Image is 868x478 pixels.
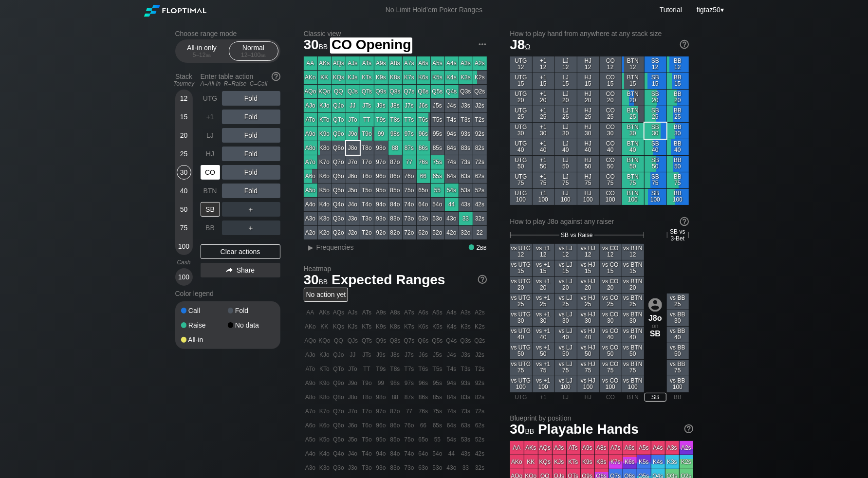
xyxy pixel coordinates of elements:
div: CO 75 [600,172,622,188]
div: LJ 15 [555,73,577,89]
div: UTG 75 [510,172,532,188]
div: 12 – 100 [233,52,274,58]
div: +1 20 [533,90,554,106]
div: T4s [445,113,459,127]
div: 88 [388,141,402,155]
div: 75s [431,155,444,169]
div: 32s [473,212,487,225]
div: 65o [417,184,430,197]
div: Q2s [473,85,487,98]
div: 66 [417,169,430,183]
div: 74s [445,155,459,169]
div: 54s [445,184,459,197]
img: help.32db89a4.svg [477,274,488,285]
div: BB [201,221,220,235]
div: A4s [445,56,459,70]
span: 30 [302,37,330,54]
div: 64o [417,198,430,211]
div: Q5o [332,184,346,197]
div: 84s [445,141,459,155]
div: LJ 50 [555,156,577,172]
div: T3s [459,113,473,127]
div: K9o [318,127,332,141]
div: Fold [222,147,280,161]
div: 20 [177,128,191,143]
h2: Classic view [304,30,487,37]
div: Q3o [332,212,346,225]
div: J8s [388,99,402,112]
div: 75 [177,221,191,235]
div: LJ 25 [555,106,577,122]
div: 77 [403,155,416,169]
span: CO Opening [330,37,412,54]
div: 76o [403,169,416,183]
div: J3s [459,99,473,112]
div: 94o [374,198,388,211]
div: AJs [346,56,360,70]
h2: How to play hand from anywhere at any stack size [510,30,689,37]
div: Q3s [459,85,473,98]
div: No Limit Hold’em Poker Ranges [371,6,497,16]
img: icon-avatar.b40e07d9.svg [648,298,662,312]
div: BTN 50 [622,156,644,172]
div: Tourney [171,80,197,87]
div: 100 [177,239,191,254]
div: LJ 100 [555,189,577,205]
div: 63o [417,212,430,225]
div: Q6s [417,85,430,98]
div: K8o [318,141,332,155]
div: 64s [445,169,459,183]
div: BTN 40 [622,139,644,155]
div: K5o [318,184,332,197]
div: 93s [459,127,473,141]
div: J4o [346,198,360,211]
div: J9o [346,127,360,141]
div: UTG 40 [510,139,532,155]
div: K2o [318,226,332,239]
div: AKs [318,56,332,70]
div: HJ 20 [577,90,599,106]
div: Q9s [374,85,388,98]
div: HJ 15 [577,73,599,89]
div: 99 [374,127,388,141]
div: Fold [228,307,275,314]
div: 72s [473,155,487,169]
div: T2s [473,113,487,127]
div: A4o [304,198,317,211]
div: ▾ [694,4,725,15]
div: BB 40 [667,139,689,155]
div: SB 50 [645,156,666,172]
div: 94s [445,127,459,141]
div: ＋ [222,221,280,235]
div: KQs [332,71,346,84]
div: SB 30 [645,123,666,139]
div: T8o [360,141,374,155]
div: KK [318,71,332,84]
div: KJo [318,99,332,112]
div: J7s [403,99,416,112]
div: BTN 20 [622,90,644,106]
img: help.32db89a4.svg [679,39,690,50]
div: A5s [431,56,444,70]
div: 72o [403,226,416,239]
div: T5o [360,184,374,197]
div: LJ 12 [555,56,577,73]
div: T9s [374,113,388,127]
div: Enter table action [201,69,280,91]
div: 50 [177,202,191,217]
div: K4s [445,71,459,84]
div: SB 15 [645,73,666,89]
div: BB 75 [667,172,689,188]
div: 97s [403,127,416,141]
div: 95s [431,127,444,141]
div: 100 [177,270,191,284]
div: 33 [459,212,473,225]
img: help.32db89a4.svg [271,71,281,82]
div: T6o [360,169,374,183]
div: Call [181,307,228,314]
div: 73s [459,155,473,169]
div: BB 100 [667,189,689,205]
div: CO 25 [600,106,622,122]
div: JTo [346,113,360,127]
div: A9s [374,56,388,70]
